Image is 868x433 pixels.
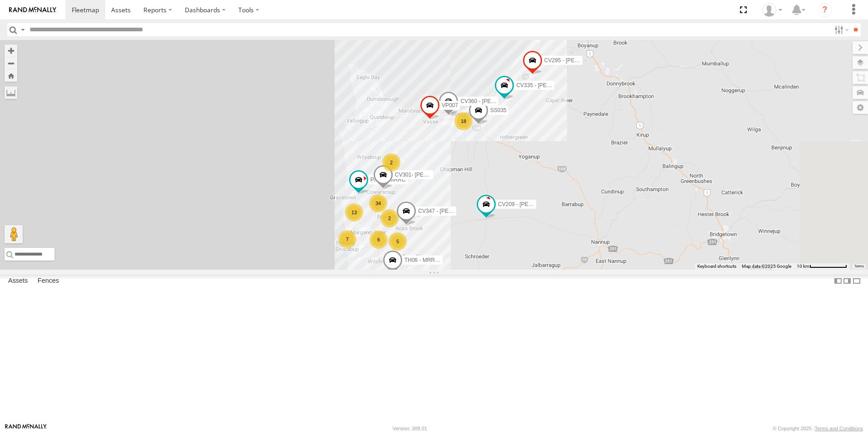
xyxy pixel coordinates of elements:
[697,263,736,270] button: Keyboard shortcuts
[544,57,611,64] span: CV295 - [PERSON_NAME]
[380,209,399,227] div: 2
[5,57,17,69] button: Zoom out
[742,264,791,269] span: Map data ©2025 Google
[454,112,473,130] div: 18
[418,208,484,214] span: CV347 - [PERSON_NAME]
[33,275,64,287] label: Fences
[389,232,407,251] div: 5
[5,44,17,57] button: Zoom in
[498,201,564,207] span: CV209 - [PERSON_NAME]
[395,172,460,178] span: CV301- [PERSON_NAME]
[9,7,56,13] img: rand-logo.svg
[852,275,861,288] label: Hide Summary Table
[818,3,832,17] i: ?
[5,225,23,243] button: Drag Pegman onto the map to open Street View
[773,426,863,431] div: © Copyright 2025 -
[4,275,32,287] label: Assets
[516,82,582,89] span: CV335 - [PERSON_NAME]
[5,69,17,82] button: Zoom Home
[369,194,387,212] div: 34
[5,86,17,99] label: Measure
[759,3,785,17] div: Graham Broom
[19,23,26,36] label: Search Query
[794,263,850,270] button: Map Scale: 10 km per 79 pixels
[815,426,863,431] a: Terms and Conditions
[5,424,47,433] a: Visit our Website
[854,265,864,268] a: Terms (opens in new tab)
[393,426,427,431] div: Version: 308.01
[831,23,850,36] label: Search Filter Options
[833,275,843,288] label: Dock Summary Table to the Left
[338,230,356,248] div: 7
[442,102,458,108] span: VP007
[490,108,507,114] span: SS035
[797,264,809,269] span: 10 km
[382,153,400,172] div: 2
[853,101,868,114] label: Map Settings
[843,275,852,288] label: Dock Summary Table to the Right
[460,98,527,104] span: CV360 - [PERSON_NAME]
[345,203,363,221] div: 13
[370,231,388,249] div: 6
[404,257,478,264] span: TH06 - MRRC Fencing Tractor
[370,177,406,183] span: PM22 - MRRC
